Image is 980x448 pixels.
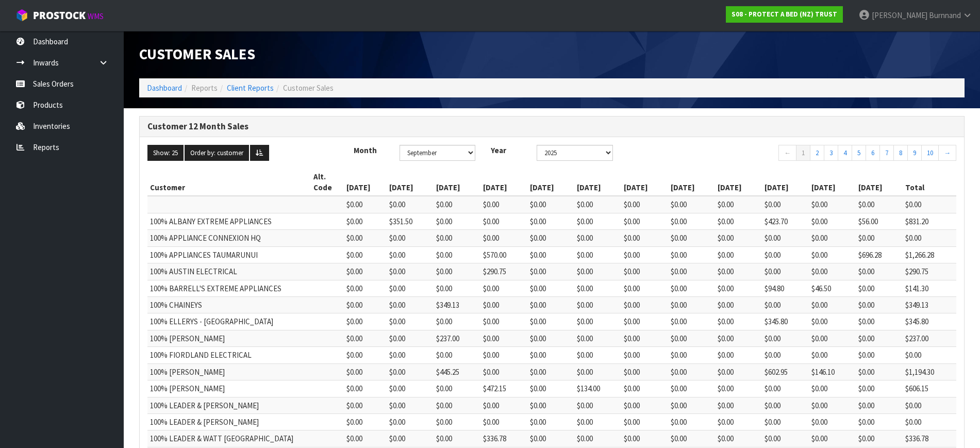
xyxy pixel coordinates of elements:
td: $0.00 [527,430,574,447]
td: $0.00 [480,213,527,229]
td: $0.00 [574,196,621,213]
td: $349.13 [434,297,480,313]
td: $0.00 [527,263,574,280]
td: $0.00 [387,413,434,430]
td: $0.00 [574,297,621,313]
td: $0.00 [344,347,387,363]
td: $0.00 [480,313,527,330]
td: $0.00 [480,363,527,380]
td: $46.50 [809,280,856,296]
span: Customer Sales [139,45,255,63]
td: $1,266.28 [903,246,956,263]
td: $0.00 [574,280,621,296]
td: $0.00 [762,297,809,313]
td: $0.00 [762,196,809,213]
td: $0.00 [621,363,668,380]
td: $0.00 [621,196,668,213]
strong: S08 - PROTECT A BED (NZ) TRUST [732,10,837,19]
td: $0.00 [621,230,668,246]
td: $0.00 [903,397,956,413]
td: $146.10 [809,363,856,380]
td: $0.00 [856,230,903,246]
td: $0.00 [527,380,574,397]
td: $0.00 [387,363,434,380]
td: $0.00 [574,213,621,229]
td: $0.00 [434,313,480,330]
td: $0.00 [715,347,762,363]
td: $0.00 [387,313,434,330]
td: $0.00 [668,330,715,346]
td: $349.13 [903,297,956,313]
span: ProStock [33,9,86,22]
td: $0.00 [621,313,668,330]
td: $0.00 [344,397,387,413]
td: $0.00 [903,413,956,430]
td: 100% BARRELL'S EXTREME APPLIANCES [147,280,311,296]
td: $0.00 [903,230,956,246]
td: $0.00 [527,363,574,380]
td: $0.00 [809,213,856,229]
td: $0.00 [762,230,809,246]
a: Client Reports [227,83,274,93]
td: $0.00 [856,413,903,430]
td: $0.00 [903,347,956,363]
th: [DATE] [621,169,668,196]
th: Customer [147,169,311,196]
td: $0.00 [387,196,434,213]
th: [DATE] [762,169,809,196]
td: $0.00 [762,263,809,280]
td: $0.00 [344,280,387,296]
td: $0.00 [809,230,856,246]
td: $0.00 [344,330,387,346]
td: $0.00 [527,413,574,430]
span: Burnnand [929,10,961,20]
td: $472.15 [480,380,527,397]
td: $0.00 [715,430,762,447]
td: $336.78 [903,430,956,447]
td: $141.30 [903,280,956,296]
span: Customer Sales [283,83,334,93]
a: 1 [796,145,810,161]
td: $336.78 [480,430,527,447]
td: $0.00 [344,263,387,280]
td: $0.00 [387,280,434,296]
td: 100% ELLERYS - [GEOGRAPHIC_DATA] [147,313,311,330]
td: $0.00 [480,330,527,346]
td: $94.80 [762,280,809,296]
td: $0.00 [434,430,480,447]
td: $0.00 [527,230,574,246]
td: $0.00 [715,280,762,296]
td: $0.00 [762,397,809,413]
label: Year [483,145,529,156]
td: $0.00 [574,347,621,363]
td: $0.00 [856,280,903,296]
td: 100% APPLIANCES TAUMARUNUI [147,246,311,263]
td: $0.00 [574,363,621,380]
td: $0.00 [809,347,856,363]
td: $570.00 [480,246,527,263]
span: [PERSON_NAME] [872,10,927,20]
td: $0.00 [527,213,574,229]
td: $0.00 [762,413,809,430]
td: $0.00 [387,380,434,397]
td: 100% [PERSON_NAME] [147,330,311,346]
td: $0.00 [668,413,715,430]
th: [DATE] [668,169,715,196]
td: $0.00 [668,213,715,229]
td: $0.00 [715,413,762,430]
a: 8 [893,145,908,161]
th: [DATE] [574,169,621,196]
td: $0.00 [621,213,668,229]
td: 100% LEADER & [PERSON_NAME] [147,397,311,413]
td: $0.00 [856,196,903,213]
td: $0.00 [856,297,903,313]
td: $0.00 [527,246,574,263]
button: Order by: customer [185,145,249,161]
td: 100% [PERSON_NAME] [147,363,311,380]
td: $606.15 [903,380,956,397]
td: $0.00 [527,297,574,313]
td: $696.28 [856,246,903,263]
td: $0.00 [668,230,715,246]
td: $0.00 [621,330,668,346]
a: 10 [921,145,939,161]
